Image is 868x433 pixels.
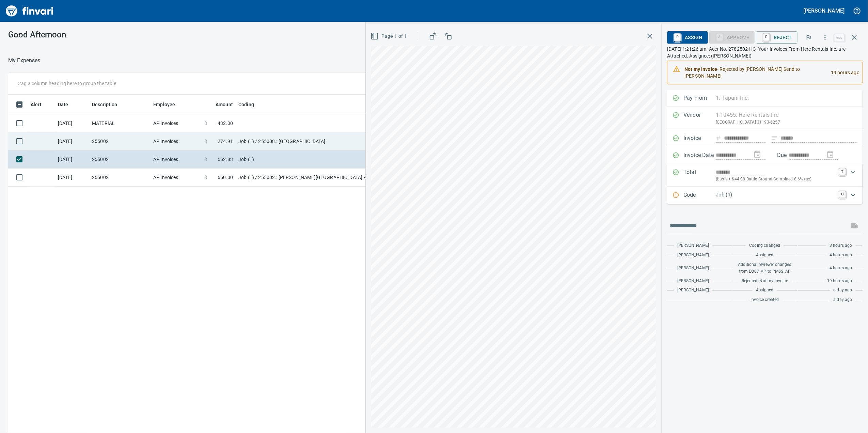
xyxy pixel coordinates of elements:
span: Reject [761,32,792,43]
span: 432.00 [218,120,233,127]
div: - Rejected by [PERSON_NAME] Send to [PERSON_NAME] [684,63,825,82]
span: Amount [207,100,233,109]
span: Rejected: Not my invoice [742,278,788,285]
button: [PERSON_NAME] [802,5,846,16]
td: 255002 [89,150,151,169]
span: This records your message into the invoice and notifies anyone mentioned [846,218,863,234]
span: 4 hours ago [830,252,852,259]
span: [PERSON_NAME] [677,265,709,272]
span: 274.91 [218,138,233,145]
span: 19 hours ago [827,278,852,285]
span: Page 1 of 1 [372,32,407,41]
td: AP Invoices [151,150,202,169]
span: Description [92,100,126,109]
nav: breadcrumb [8,57,41,65]
span: Assigned [756,252,773,259]
a: T [839,168,846,175]
span: Close invoice [833,29,863,46]
td: Job (1) / 255002.: [PERSON_NAME][GEOGRAPHIC_DATA] Phase 2 & 3 [236,169,406,187]
td: 255002 [89,169,151,187]
span: a day ago [833,296,852,303]
td: [DATE] [55,132,89,150]
td: AP Invoices [151,169,202,187]
span: Description [92,100,117,109]
td: AP Invoices [151,114,202,132]
span: Date [58,100,68,109]
span: Date [58,100,77,109]
span: $ [204,156,207,163]
span: 562.83 [218,156,233,163]
span: $ [204,138,207,145]
td: [DATE] [55,169,89,187]
button: RReject [756,31,797,44]
div: Expand [667,164,863,187]
td: [DATE] [55,150,89,169]
span: $ [204,174,207,181]
p: Job (1) [716,191,835,199]
span: Assign [673,32,702,43]
div: Job required [709,34,755,40]
p: Drag a column heading here to group the table [16,80,116,87]
h5: [PERSON_NAME] [804,7,845,14]
td: [DATE] [55,114,89,132]
p: (basis + $44.08 Battle Ground Combined 8.6% tax) [716,176,835,183]
span: [PERSON_NAME] [677,287,709,294]
div: 19 hours ago [825,63,859,82]
span: Assigned [756,287,773,294]
td: AP Invoices [151,132,202,150]
span: 650.00 [218,174,233,181]
td: Job (1) / 255008.: [GEOGRAPHIC_DATA] [236,132,406,150]
p: Total [683,168,716,183]
span: Additional reviewer changed from EQ07_AP to PM52_AP [736,261,793,275]
strong: Not my invoice [684,66,717,72]
span: 4 hours ago [830,265,852,272]
h3: Good Afternoon [8,30,224,39]
p: Code [683,191,716,200]
td: 255002 [89,132,151,150]
p: [DATE] 1:21:26 am. Acct No. 2782502-HG: Your Invoices From Herc Rentals Inc. are Attached. Assign... [667,46,863,59]
span: Amount [216,100,233,109]
a: R [763,33,770,41]
button: More [818,30,833,45]
p: My Expenses [8,57,41,65]
span: Invoice created [751,296,779,303]
a: C [839,191,846,198]
a: esc [834,34,845,42]
span: Coding [238,100,254,109]
span: $ [204,120,207,127]
img: Finvari [4,3,55,19]
button: RAssign [667,31,708,44]
td: MATERIAL [89,114,151,132]
button: Page 1 of 1 [369,30,410,43]
button: Flag [801,30,816,45]
span: Coding [238,100,263,109]
span: Coding changed [749,242,780,249]
span: Alert [31,100,50,109]
span: Employee [153,100,184,109]
div: Expand [667,187,863,204]
span: a day ago [833,287,852,294]
td: Job (1) [236,150,406,169]
span: [PERSON_NAME] [677,252,709,259]
span: [PERSON_NAME] [677,242,709,249]
span: Alert [31,100,42,109]
a: R [674,33,681,41]
span: [PERSON_NAME] [677,278,709,285]
span: 3 hours ago [830,242,852,249]
span: Employee [153,100,175,109]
